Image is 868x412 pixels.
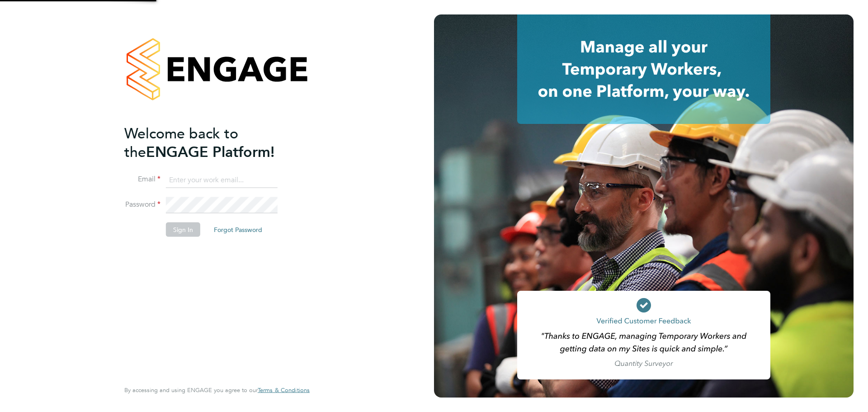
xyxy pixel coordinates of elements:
button: Sign In [166,223,200,237]
h2: ENGAGE Platform! [124,124,301,161]
label: Email [124,175,160,184]
label: Password [124,200,160,209]
span: Terms & Conditions [258,386,310,394]
input: Enter your work email... [166,172,278,188]
a: Terms & Conditions [258,387,310,394]
button: Forgot Password [207,223,269,237]
span: By accessing and using ENGAGE you agree to our [124,386,310,394]
span: Welcome back to the [124,124,238,161]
